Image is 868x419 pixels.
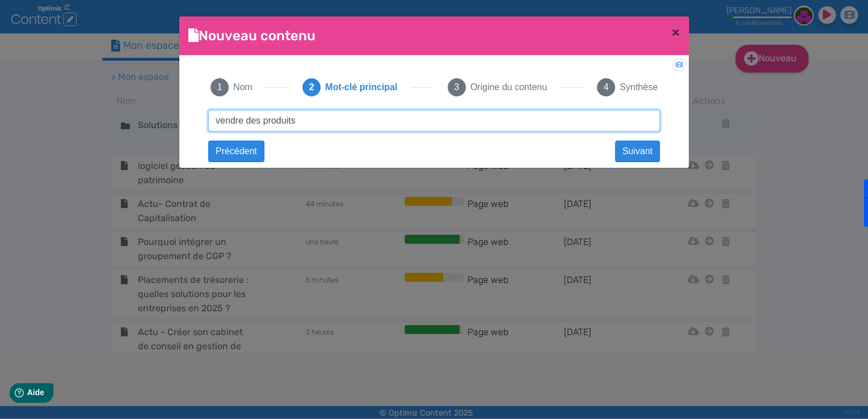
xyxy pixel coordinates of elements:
[210,78,229,96] span: 1
[208,141,264,162] button: Précédent
[663,16,689,48] button: Close
[289,65,411,110] button: 2Mot-clé principal
[302,78,321,96] span: 2
[583,65,671,110] button: 4Synthèse
[188,26,315,46] h4: Nouveau contenu
[58,9,75,18] span: Aide
[197,65,266,110] button: 1Nom
[615,141,660,162] button: Suivant
[672,24,680,40] span: ×
[448,78,466,96] span: 3
[620,81,658,94] span: Synthèse
[233,81,252,94] span: Nom
[470,81,547,94] span: Origine du contenu
[434,65,561,110] button: 3Origine du contenu
[597,78,615,96] span: 4
[325,81,397,94] span: Mot-clé principal
[208,110,660,132] input: Mot-clé principal du document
